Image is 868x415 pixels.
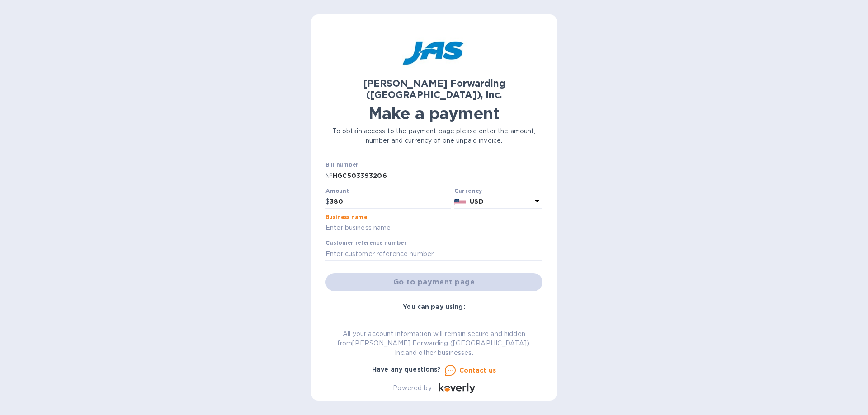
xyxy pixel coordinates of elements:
b: [PERSON_NAME] Forwarding ([GEOGRAPHIC_DATA]), Inc. [363,78,505,100]
input: Enter bill number [333,169,542,182]
input: Enter business name [325,221,542,235]
label: Bill number [325,163,358,168]
label: Business name [325,214,367,220]
img: USD [454,199,467,205]
p: Powered by [393,383,431,393]
b: USD [470,198,483,205]
h1: Make a payment [325,104,542,123]
p: To obtain access to the payment page please enter the amount, number and currency of one unpaid i... [325,126,542,145]
label: Amount [325,188,349,194]
p: $ [325,197,330,206]
u: Contact us [459,367,496,374]
b: Currency [454,187,482,194]
label: Customer reference number [325,241,406,246]
input: 0.00 [330,195,451,209]
p: № [325,171,333,181]
input: Enter customer reference number [325,247,542,261]
b: You can pay using: [403,303,465,310]
b: Have any questions? [372,366,441,373]
p: All your account information will remain secure and hidden from [PERSON_NAME] Forwarding ([GEOGRA... [325,329,542,358]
